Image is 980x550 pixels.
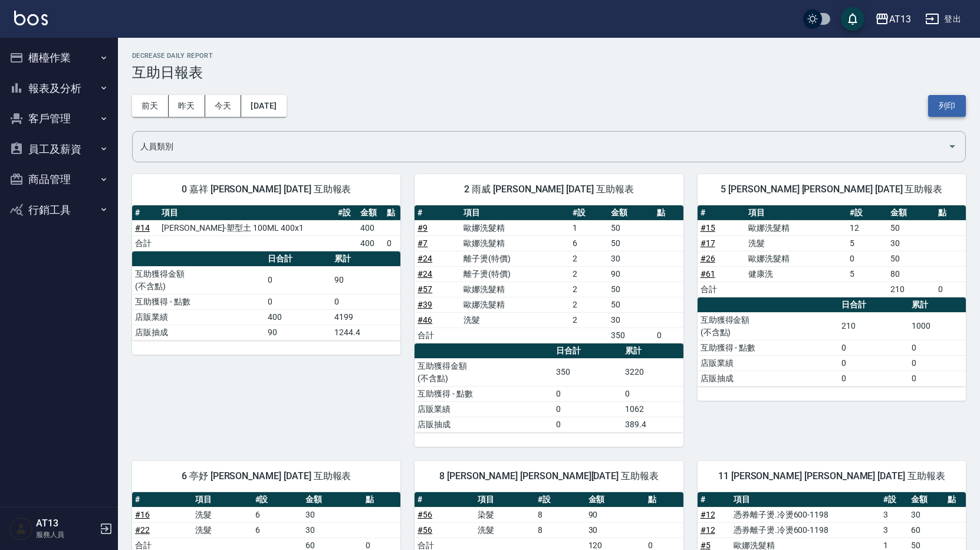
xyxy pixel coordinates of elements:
th: 金額 [908,492,945,508]
button: 商品管理 [5,164,113,195]
td: 店販抽成 [698,371,838,386]
td: 離子燙(特價) [461,266,569,281]
td: [PERSON_NAME]-塑型土 100ML 400x1 [159,220,334,235]
th: 項目 [192,492,252,508]
button: 客戶管理 [5,103,113,134]
th: 日合計 [553,343,622,359]
th: 點 [945,492,966,508]
td: 2 [570,297,609,312]
td: 0 [847,251,887,266]
span: 5 [PERSON_NAME] [PERSON_NAME] [DATE] 互助報表 [712,184,952,195]
td: 50 [608,281,654,297]
a: #17 [701,238,715,248]
th: #設 [335,205,357,221]
td: 6 [570,235,609,251]
td: 互助獲得 - 點數 [698,340,838,355]
span: 0 嘉祥 [PERSON_NAME] [DATE] 互助報表 [146,184,386,195]
td: 歐娜洗髮精 [745,251,847,266]
td: 0 [553,417,622,432]
img: Person [9,517,33,541]
table: a dense table [698,297,966,387]
td: 互助獲得 - 點數 [415,386,553,401]
td: 0 [838,340,909,355]
a: #7 [417,238,427,248]
td: 洗髮 [461,312,569,328]
div: AT13 [889,12,911,27]
button: [DATE] [241,95,286,117]
td: 歐娜洗髮精 [745,220,847,235]
td: 0 [909,371,966,386]
td: 合計 [132,235,159,251]
button: 昨天 [169,95,205,117]
td: 90 [586,507,646,522]
td: 互助獲得金額 (不含點) [698,312,838,340]
th: 累計 [622,343,683,359]
td: 210 [887,281,936,297]
td: 90 [265,325,331,340]
button: 櫃檯作業 [5,42,113,73]
td: 2 [570,266,609,281]
th: 點 [363,492,400,508]
a: #39 [417,300,432,309]
td: 400 [265,309,331,325]
th: # [698,205,746,221]
th: # [132,492,192,508]
th: #設 [880,492,908,508]
th: 點 [645,492,683,508]
td: 0 [622,386,683,401]
td: 洗髮 [745,235,847,251]
td: 合計 [415,328,461,343]
td: 0 [838,355,909,371]
td: 60 [908,522,945,538]
h3: 互助日報表 [132,64,966,81]
td: 0 [838,371,909,386]
td: 1062 [622,401,683,417]
button: 前天 [132,95,169,117]
td: 洗髮 [475,522,535,538]
td: 歐娜洗髮精 [461,281,569,297]
td: 2 [570,281,609,297]
a: #46 [417,315,432,325]
td: 互助獲得金額 (不含點) [415,358,553,386]
td: 90 [331,266,400,294]
th: 金額 [357,205,384,221]
td: 1244.4 [331,325,400,340]
input: 人員名稱 [137,136,943,157]
th: 項目 [159,205,334,221]
td: 店販業績 [415,401,553,417]
td: 50 [887,251,936,266]
td: 1000 [909,312,966,340]
td: 30 [302,507,363,522]
td: 歐娜洗髮精 [461,297,569,312]
button: AT13 [870,7,916,31]
td: 5 [847,235,887,251]
th: 金額 [302,492,363,508]
td: 50 [608,235,654,251]
td: 0 [935,281,966,297]
td: 洗髮 [192,507,252,522]
td: 歐娜洗髮精 [461,220,569,235]
td: 歐娜洗髮精 [461,235,569,251]
table: a dense table [132,205,400,251]
th: 金額 [608,205,654,221]
td: 憑券離子燙.冷燙600-1198 [731,522,880,538]
td: 0 [654,328,683,343]
td: 30 [608,251,654,266]
th: 項目 [461,205,569,221]
th: # [415,205,461,221]
span: 2 雨威 [PERSON_NAME] [DATE] 互助報表 [429,184,669,195]
table: a dense table [698,205,966,297]
td: 1 [570,220,609,235]
button: 行銷工具 [5,195,113,225]
td: 30 [908,507,945,522]
td: 6 [252,507,303,522]
td: 50 [608,220,654,235]
td: 互助獲得金額 (不含點) [132,266,265,294]
a: #5 [701,541,711,550]
a: #12 [701,510,715,519]
a: #26 [701,254,715,263]
td: 0 [909,355,966,371]
th: 金額 [887,205,936,221]
table: a dense table [132,251,400,341]
a: #22 [135,525,150,535]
